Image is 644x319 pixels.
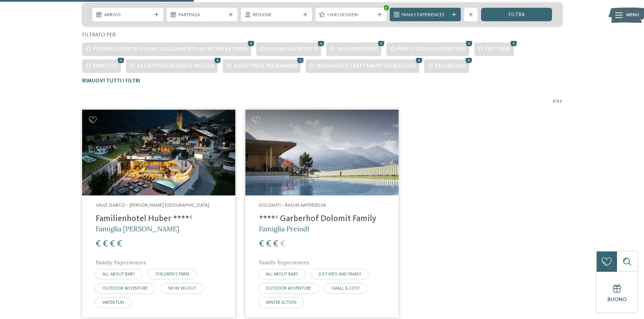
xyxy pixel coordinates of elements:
[93,63,118,69] span: Mini zoo
[259,259,309,266] span: Family Experiences
[397,47,466,52] span: Parco giochi avventura
[266,240,271,248] span: €
[273,240,278,248] span: €
[266,286,311,291] span: OUTDOOR ADVENTURE
[327,12,375,19] span: I miei desideri
[259,203,326,208] span: Dolomiti – Rasun-Anterselva
[96,240,101,248] span: €
[331,286,360,291] span: SMALL & COSY
[435,63,466,69] span: Escursioni
[96,214,222,224] h4: Familienhotel Huber ****ˢ
[402,12,449,19] span: Family Experiences
[607,297,627,302] span: Buono
[508,12,525,18] span: filtra
[234,63,297,69] span: Assistenza per bambini
[102,272,135,276] span: ALL ABOUT BABY
[96,259,146,266] span: Family Experiences
[178,12,226,19] span: Partenza
[168,286,196,291] span: SKI-IN SKI-OUT
[259,224,309,233] span: Famiglia Preindl
[259,240,264,248] span: €
[82,32,117,38] span: Filtrato per:
[82,110,235,196] img: Cercate un hotel per famiglie? Qui troverete solo i migliori!
[259,214,385,224] h4: ****ˢ Garberhof Dolomit Family
[557,98,562,105] span: 27
[316,63,416,69] span: Massaggi e trattamenti di bellezza
[137,63,214,69] span: Assistenza neonati inclusa
[110,240,115,248] span: €
[597,272,637,312] a: Buono
[485,47,510,52] span: Fattoria
[93,47,248,52] span: Piscina coperta o con collegamento a piscina esterna
[245,110,399,317] a: Cercate un hotel per famiglie? Qui troverete solo i migliori! Dolomiti – Rasun-Anterselva ****ˢ G...
[266,300,296,305] span: WINTER ACTION
[155,272,189,276] span: CHILDREN’S FARM
[104,12,151,19] span: Arrivo
[266,272,298,276] span: ALL ABOUT BABY
[103,240,108,248] span: €
[117,240,122,248] span: €
[337,47,378,52] span: Area benessere
[102,300,124,305] span: WATER FUN
[555,98,557,105] span: /
[553,98,555,105] span: 2
[96,203,209,208] span: Valle Isarco – [PERSON_NAME]-[GEOGRAPHIC_DATA]
[267,47,318,52] span: Piscina all'aperto
[102,286,148,291] span: OUTDOOR ADVENTURE
[253,12,300,19] span: Regione
[318,272,361,276] span: JUST KIDS AND FAMILY
[82,110,235,317] a: Cercate un hotel per famiglie? Qui troverete solo i migliori! Valle Isarco – [PERSON_NAME]-[GEOGR...
[245,110,399,196] img: Cercate un hotel per famiglie? Qui troverete solo i migliori!
[96,224,179,233] span: Famiglia [PERSON_NAME]
[280,240,285,248] span: €
[82,78,140,84] span: Rimuovi tutti i filtri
